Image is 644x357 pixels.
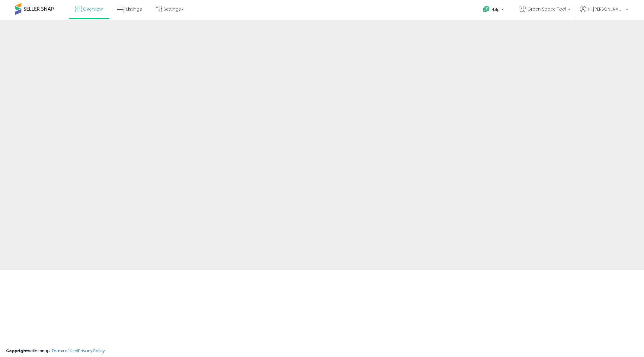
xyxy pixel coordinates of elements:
a: Help [478,1,510,20]
a: Hi [PERSON_NAME] [580,6,628,20]
span: Overview [83,6,103,12]
span: Green Space Tool [527,6,566,12]
i: Get Help [482,5,490,13]
span: Hi [PERSON_NAME] [588,6,624,12]
span: Help [492,7,500,12]
span: Listings [126,6,142,12]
